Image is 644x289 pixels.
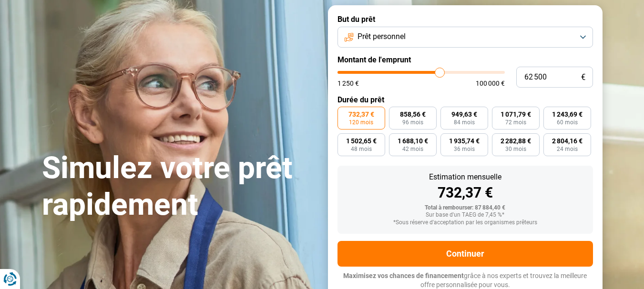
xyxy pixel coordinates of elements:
[505,120,526,125] span: 72 mois
[402,120,423,125] span: 96 mois
[557,146,578,152] span: 24 mois
[42,150,317,223] h1: Simulez votre prêt rapidement
[505,146,526,152] span: 30 mois
[346,138,377,144] span: 1 502,65 €
[581,73,585,81] span: €
[345,219,585,226] div: *Sous réserve d'acceptation par les organismes prêteurs
[345,212,585,219] div: Sur base d'un TAEG de 7,45 %*
[345,205,585,211] div: Total à rembourser: 87 884,40 €
[501,138,531,144] span: 2 282,88 €
[552,138,583,144] span: 2 804,16 €
[557,120,578,125] span: 60 mois
[449,138,480,144] span: 1 935,74 €
[398,138,428,144] span: 1 688,10 €
[337,15,593,24] label: But du prêt
[337,80,359,87] span: 1 250 €
[402,146,423,152] span: 42 mois
[451,111,477,118] span: 949,63 €
[351,146,372,152] span: 48 mois
[348,111,374,118] span: 732,37 €
[358,31,406,42] span: Prêt personnel
[337,27,593,48] button: Prêt personnel
[337,55,593,64] label: Montant de l'emprunt
[349,120,373,125] span: 120 mois
[337,95,593,104] label: Durée du prêt
[501,111,531,118] span: 1 071,79 €
[345,186,585,200] div: 732,37 €
[552,111,583,118] span: 1 243,69 €
[476,80,505,87] span: 100 000 €
[337,241,593,267] button: Continuer
[454,146,475,152] span: 36 mois
[345,173,585,181] div: Estimation mensuelle
[454,120,475,125] span: 84 mois
[343,272,464,279] span: Maximisez vos chances de financement
[400,111,426,118] span: 858,56 €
